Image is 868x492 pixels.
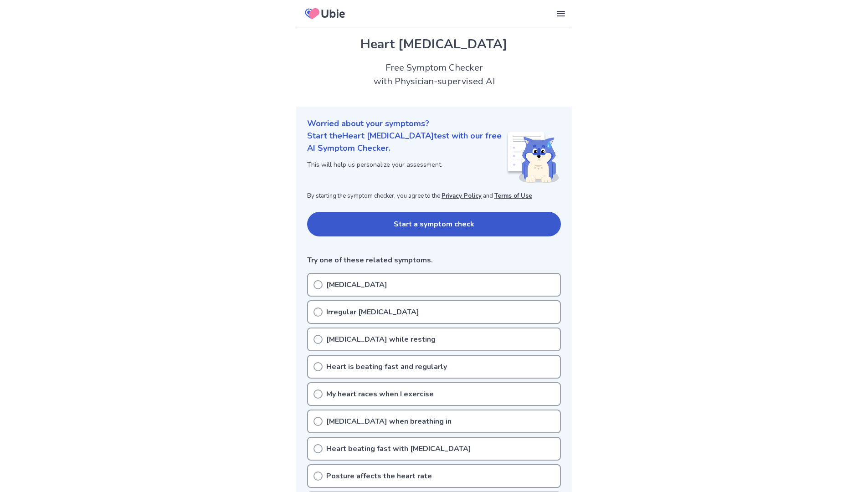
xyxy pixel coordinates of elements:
[494,192,532,200] a: Terms of Use
[326,361,447,372] p: Heart is beating fast and regularly
[307,212,561,236] button: Start a symptom check
[506,132,559,183] img: Shiba
[296,61,572,88] h2: Free Symptom Checker with Physician-supervised AI
[307,160,506,169] p: This will help us personalize your assessment.
[307,130,506,154] p: Start the Heart [MEDICAL_DATA] test with our free AI Symptom Checker.
[326,416,452,427] p: [MEDICAL_DATA] when breathing in
[326,471,432,482] p: Posture affects the heart rate
[326,307,419,318] p: Irregular [MEDICAL_DATA]
[307,192,561,201] p: By starting the symptom checker, you agree to the and
[442,192,482,200] a: Privacy Policy
[326,334,436,345] p: [MEDICAL_DATA] while resting
[307,35,561,54] h1: Heart [MEDICAL_DATA]
[307,255,561,266] p: Try one of these related symptoms.
[326,279,387,290] p: [MEDICAL_DATA]
[326,389,434,400] p: My heart races when I exercise
[326,443,471,454] p: Heart beating fast with [MEDICAL_DATA]
[307,118,561,130] p: Worried about your symptoms?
